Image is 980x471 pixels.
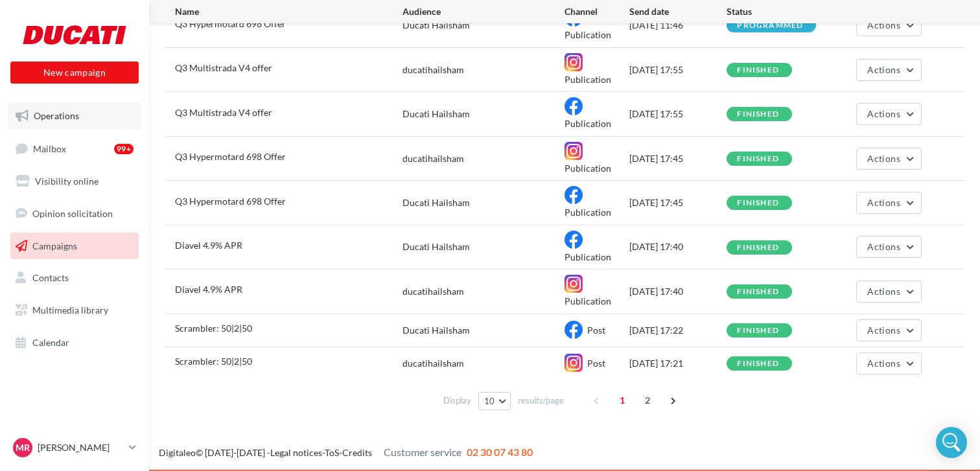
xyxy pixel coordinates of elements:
[402,357,464,370] div: ducatihailsham
[856,352,921,374] button: Actions
[737,110,779,119] div: finished
[637,390,658,411] span: 2
[32,337,69,348] span: Calendar
[587,325,605,336] span: Post
[867,358,900,369] span: Actions
[175,240,242,251] span: Diavel 4.9% APR
[565,30,611,41] span: Publication
[565,5,629,18] div: Channel
[8,264,141,292] a: Contacts
[35,176,99,187] span: Visibility online
[629,196,727,209] div: [DATE] 17:45
[402,324,470,337] div: Ducati Hailsham
[402,285,464,298] div: ducatihailsham
[175,18,286,29] span: Q3 Hypermotard 698 Offer
[737,199,779,207] div: finished
[867,153,900,164] span: Actions
[629,240,727,253] div: [DATE] 17:40
[484,396,495,406] span: 10
[629,63,727,76] div: [DATE] 17:55
[32,240,77,251] span: Campaigns
[629,19,727,32] div: [DATE] 11:46
[737,288,779,296] div: finished
[402,108,470,121] div: Ducati Hailsham
[175,196,286,207] span: Q3 Hypermotard 698 Offer
[737,155,779,163] div: finished
[565,119,611,130] span: Publication
[8,329,141,356] a: Calendar
[867,241,900,252] span: Actions
[34,110,79,121] span: Operations
[32,208,113,219] span: Opinion solicitation
[867,108,900,119] span: Actions
[867,286,900,297] span: Actions
[867,19,900,30] span: Actions
[612,390,633,411] span: 1
[270,447,322,458] a: Legal notices
[175,356,252,367] span: Scrambler: 50|2|50
[587,358,605,369] span: Post
[936,427,967,458] div: Open Intercom Messenger
[402,240,470,253] div: Ducati Hailsham
[8,233,141,260] a: Campaigns
[856,236,921,258] button: Actions
[8,200,141,227] a: Opinion solicitation
[402,19,470,32] div: Ducati Hailsham
[159,447,196,458] a: Digitaleo
[629,285,727,298] div: [DATE] 17:40
[856,14,921,36] button: Actions
[159,447,533,458] span: © [DATE]-[DATE] - - -
[856,59,921,81] button: Actions
[737,327,779,335] div: finished
[175,151,286,162] span: Q3 Hypermotard 698 Offer
[8,135,141,163] a: Mailbox99+
[32,304,108,316] span: Multimedia library
[402,63,464,76] div: ducatihailsham
[175,284,242,295] span: Diavel 4.9% APR
[856,192,921,214] button: Actions
[565,251,611,262] span: Publication
[342,447,372,458] a: Credits
[867,197,900,208] span: Actions
[114,144,134,154] div: 99+
[384,446,461,458] span: Customer service
[10,62,139,84] button: New campaign
[629,357,727,370] div: [DATE] 17:21
[565,207,611,218] span: Publication
[478,392,511,410] button: 10
[629,324,727,337] div: [DATE] 17:22
[565,163,611,174] span: Publication
[402,5,565,18] div: Audience
[856,281,921,303] button: Actions
[325,447,339,458] a: ToS
[175,107,272,118] span: Q3 Multistrada V4 offer
[402,152,464,165] div: ducatihailsham
[467,446,533,458] span: 02 30 07 43 80
[175,5,402,18] div: Name
[38,441,124,454] p: [PERSON_NAME]
[737,21,803,30] div: programmed
[175,323,252,334] span: Scrambler: 50|2|50
[629,108,727,121] div: [DATE] 17:55
[518,395,564,407] span: results/page
[737,66,779,75] div: finished
[867,325,900,336] span: Actions
[856,319,921,341] button: Actions
[565,74,611,85] span: Publication
[443,395,471,407] span: Display
[10,435,139,460] a: MR [PERSON_NAME]
[33,143,66,154] span: Mailbox
[8,297,141,324] a: Multimedia library
[629,5,727,18] div: Send date
[629,152,727,165] div: [DATE] 17:45
[32,272,69,283] span: Contacts
[856,103,921,125] button: Actions
[402,196,470,209] div: Ducati Hailsham
[737,360,779,368] div: finished
[8,102,141,130] a: Operations
[867,64,900,75] span: Actions
[856,148,921,170] button: Actions
[16,441,30,454] span: MR
[175,62,272,73] span: Q3 Multistrada V4 offer
[8,168,141,195] a: Visibility online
